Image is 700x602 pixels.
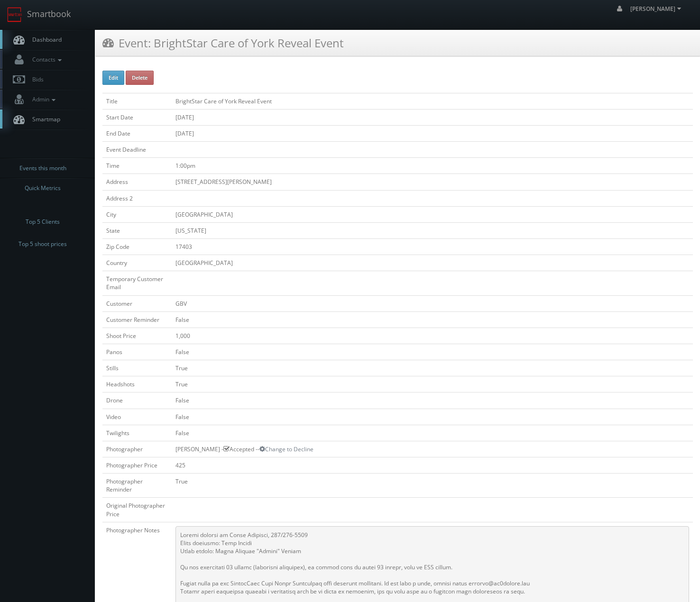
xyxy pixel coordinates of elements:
[172,409,693,425] td: False
[102,125,172,141] td: End Date
[102,360,172,376] td: Stills
[172,174,693,190] td: [STREET_ADDRESS][PERSON_NAME]
[102,271,172,295] td: Temporary Customer Email
[172,295,693,311] td: GBV
[172,344,693,360] td: False
[630,5,684,13] span: [PERSON_NAME]
[28,115,60,123] span: Smartmap
[102,238,172,255] td: Zip Code
[102,174,172,190] td: Address
[102,255,172,271] td: Country
[102,206,172,222] td: City
[102,328,172,344] td: Shoot Price
[172,441,693,457] td: [PERSON_NAME] - Accepted --
[102,344,172,360] td: Panos
[259,445,313,453] a: Change to Decline
[172,238,693,255] td: 17403
[102,142,172,158] td: Event Deadline
[102,457,172,473] td: Photographer Price
[172,392,693,409] td: False
[172,158,693,174] td: 1:00pm
[7,7,22,22] img: smartbook-logo.png
[102,158,172,174] td: Time
[28,95,58,103] span: Admin
[18,239,67,249] span: Top 5 shoot prices
[102,190,172,206] td: Address 2
[172,125,693,141] td: [DATE]
[172,328,693,344] td: 1,000
[172,206,693,222] td: [GEOGRAPHIC_DATA]
[28,75,44,83] span: Bids
[28,55,64,64] span: Contacts
[25,183,61,193] span: Quick Metrics
[172,360,693,376] td: True
[102,498,172,522] td: Original Photographer Price
[102,376,172,392] td: Headshots
[172,222,693,238] td: [US_STATE]
[102,441,172,457] td: Photographer
[102,409,172,425] td: Video
[102,474,172,498] td: Photographer Reminder
[172,425,693,441] td: False
[102,109,172,125] td: Start Date
[172,255,693,271] td: [GEOGRAPHIC_DATA]
[102,425,172,441] td: Twilights
[172,474,693,498] td: True
[172,311,693,328] td: False
[28,36,62,44] span: Dashboard
[102,311,172,328] td: Customer Reminder
[172,93,693,109] td: BrightStar Care of York Reveal Event
[102,222,172,238] td: State
[102,93,172,109] td: Title
[102,35,344,51] h3: Event: BrightStar Care of York Reveal Event
[19,164,66,173] span: Events this month
[126,71,154,85] button: Delete
[26,217,60,227] span: Top 5 Clients
[102,392,172,409] td: Drone
[172,457,693,473] td: 425
[102,295,172,311] td: Customer
[102,71,124,85] button: Edit
[172,376,693,392] td: True
[172,109,693,125] td: [DATE]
